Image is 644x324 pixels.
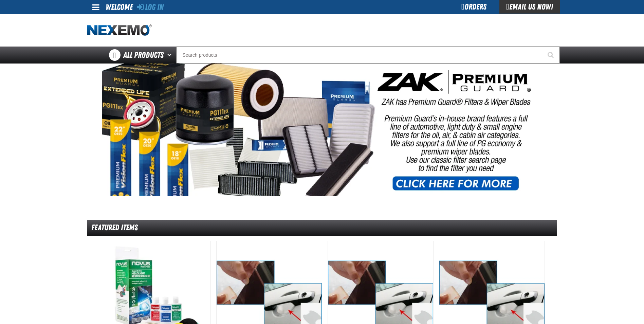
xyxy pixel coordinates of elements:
[137,2,164,12] a: Log In
[543,47,560,64] button: Start Searching
[123,49,164,61] span: All Products
[165,47,176,64] button: Open All Products pages
[102,64,542,196] img: PG Filters & Wipers
[176,47,560,64] input: Search
[87,24,152,36] img: Nexemo logo
[87,220,557,236] div: Featured Items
